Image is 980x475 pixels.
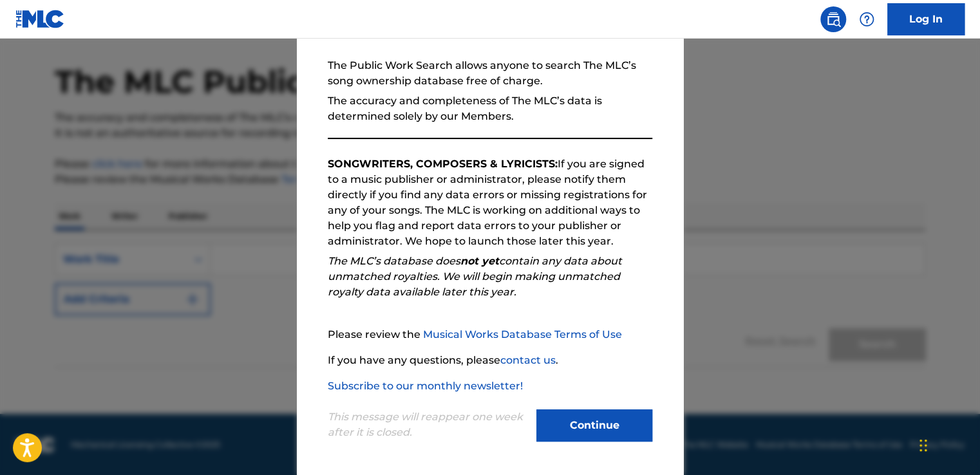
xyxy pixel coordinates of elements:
[887,3,965,35] a: Log In
[500,354,556,366] a: contact us
[328,380,523,392] a: Subscribe to our monthly newsletter!
[460,255,499,267] strong: not yet
[328,327,652,342] p: Please review the
[859,12,874,27] img: help
[328,158,558,170] strong: SONGWRITERS, COMPOSERS & LYRICISTS:
[854,6,880,32] div: Help
[328,93,652,124] p: The accuracy and completeness of The MLC’s data is determined solely by our Members.
[328,255,622,298] em: The MLC’s database does contain any data about unmatched royalties. We will begin making unmatche...
[328,353,652,368] p: If you have any questions, please .
[536,409,652,442] button: Continue
[919,426,927,465] div: Drag
[328,156,652,249] p: If you are signed to a music publisher or administrator, please notify them directly if you find ...
[825,12,841,27] img: search
[820,6,846,32] a: Public Search
[423,328,622,340] a: Musical Works Database Terms of Use
[328,58,652,89] p: The Public Work Search allows anyone to search The MLC’s song ownership database free of charge.
[15,10,65,28] img: MLC Logo
[328,409,529,440] p: This message will reappear one week after it is closed.
[916,413,980,475] iframe: Chat Widget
